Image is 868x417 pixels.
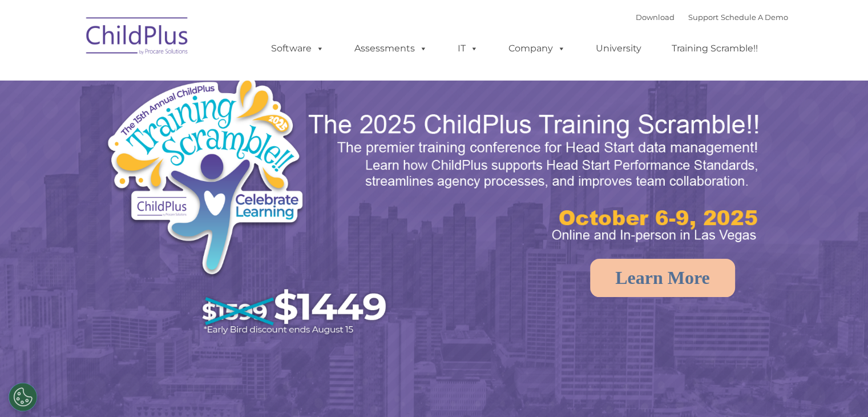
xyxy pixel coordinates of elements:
button: Cookies Settings [9,383,37,411]
a: IT [446,37,490,60]
a: Download [636,13,675,22]
a: Software [260,37,336,60]
a: University [584,37,653,60]
a: Support [688,13,718,22]
a: Schedule A Demo [721,13,788,22]
img: ChildPlus by Procare Solutions [80,9,195,66]
a: Company [497,37,577,60]
a: Training Scramble!! [660,37,769,60]
a: Learn More [590,259,735,297]
font: | [636,13,788,22]
a: Assessments [343,37,439,60]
